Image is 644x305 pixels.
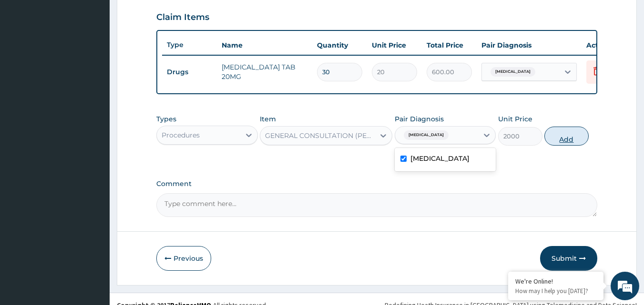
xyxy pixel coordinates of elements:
[5,204,182,237] textarea: Type your message and hit 'Enter'
[265,131,376,140] div: GENERAL CONSULTATION (PER VISIT)
[18,48,39,71] img: d_794563401_company_1708531726252_794563401
[515,277,596,285] div: We're Online!
[498,114,532,124] label: Unit Price
[544,127,589,146] button: Add
[395,114,444,124] label: Pair Diagnosis
[217,58,312,86] td: [MEDICAL_DATA] TAB 20MG
[312,36,367,55] th: Quantity
[260,114,276,124] label: Item
[50,53,160,66] div: Chat with us now
[367,36,422,55] th: Unit Price
[217,36,312,55] th: Name
[540,246,597,271] button: Submit
[515,287,596,295] p: How may I help you today?
[156,246,211,271] button: Previous
[156,180,598,188] label: Comment
[422,36,477,55] th: Total Price
[156,12,209,23] h3: Claim Items
[162,130,200,140] div: Procedures
[477,36,582,55] th: Pair Diagnosis
[491,67,535,77] span: [MEDICAL_DATA]
[404,130,449,140] span: [MEDICAL_DATA]
[410,154,470,163] label: [MEDICAL_DATA]
[162,63,217,81] td: Drugs
[156,115,176,123] label: Types
[162,36,217,54] th: Type
[582,36,629,55] th: Actions
[156,5,179,28] div: Minimize live chat window
[55,92,132,188] span: We're online!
